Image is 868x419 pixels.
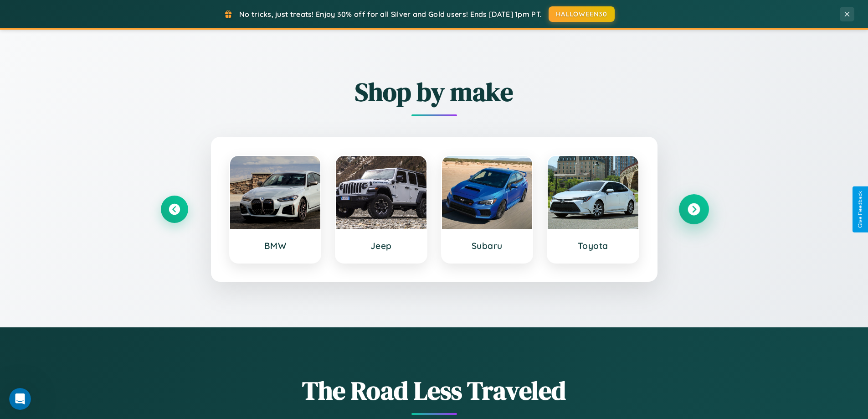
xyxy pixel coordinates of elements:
span: No tricks, just treats! Enjoy 30% off for all Silver and Gold users! Ends [DATE] 1pm PT. [239,10,542,19]
iframe: Intercom live chat [9,388,31,410]
h3: Toyota [557,240,629,251]
h3: Jeep [345,240,417,251]
h3: Subaru [451,240,524,251]
h1: The Road Less Traveled [161,373,708,408]
div: Give Feedback [857,191,863,228]
h2: Shop by make [161,74,708,109]
button: HALLOWEEN30 [549,6,615,22]
h3: BMW [239,240,312,251]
